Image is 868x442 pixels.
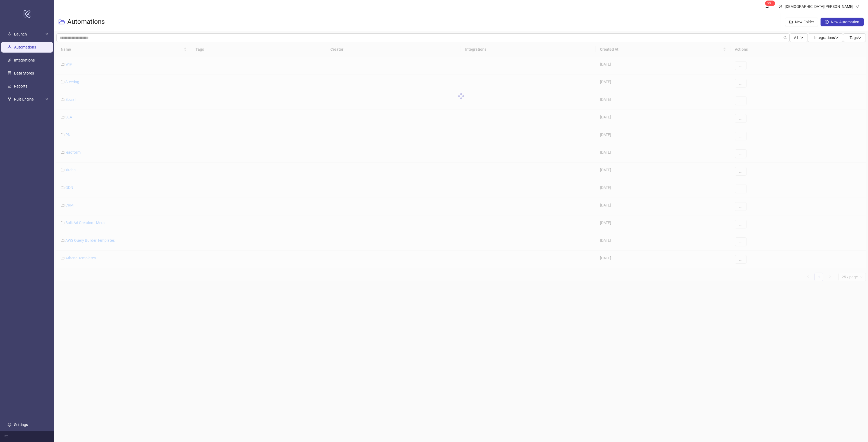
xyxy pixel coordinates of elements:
sup: 686 [765,1,775,6]
button: New Automation [821,18,864,26]
a: Integrations [14,58,35,62]
span: folder-open [59,19,65,25]
span: fork [8,97,11,101]
div: [DEMOGRAPHIC_DATA][PERSON_NAME] [783,4,856,9]
span: Integrations [814,36,839,40]
a: Reports [14,84,27,88]
span: Launch [14,29,44,40]
a: Data Stores [14,71,34,75]
span: plus-circle [825,20,829,24]
span: menu-fold [4,435,8,438]
button: Tagsdown [843,33,866,42]
span: search [783,36,787,40]
span: Rule Engine [14,94,44,105]
span: user [779,5,783,8]
button: Integrationsdown [808,33,843,42]
button: New Folder [785,18,818,26]
span: folder-add [789,20,793,24]
a: Automations [14,45,36,49]
span: All [794,36,798,40]
span: down [858,36,861,40]
h3: Automations [67,18,105,26]
span: New Automation [831,20,859,24]
button: Alldown [790,33,808,42]
span: down [800,36,803,39]
span: Tags [850,36,861,40]
a: Settings [14,422,28,427]
span: down [835,36,839,40]
span: bell [765,4,769,8]
span: down [856,5,859,8]
span: New Folder [795,20,814,24]
span: rocket [8,32,11,36]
